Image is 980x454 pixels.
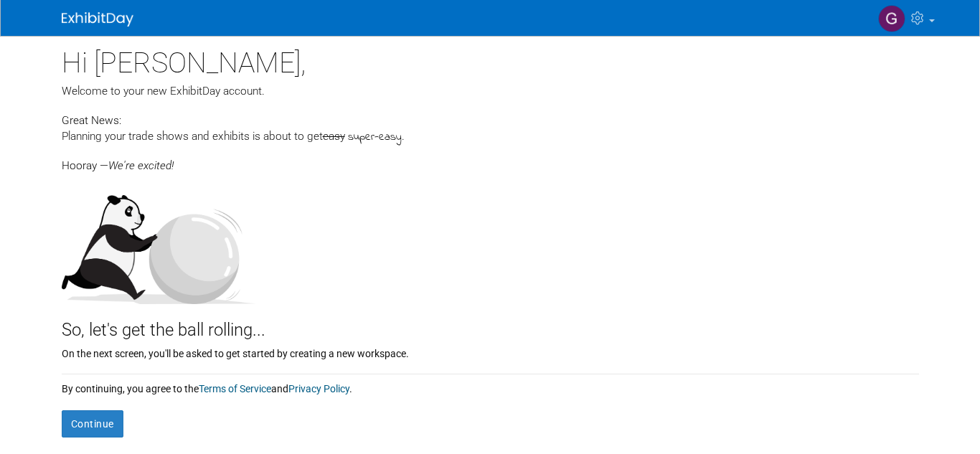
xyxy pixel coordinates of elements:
div: On the next screen, you'll be asked to get started by creating a new workspace. [62,343,919,361]
img: Gemma Malcolm [878,5,905,32]
img: ExhibitDay [62,12,133,27]
div: Welcome to your new ExhibitDay account. [62,83,919,99]
span: easy [323,130,345,143]
button: Continue [62,410,123,438]
span: We're excited! [108,159,174,172]
a: Privacy Policy [288,383,349,394]
div: Planning your trade shows and exhibits is about to get . [62,128,919,146]
a: Terms of Service [199,383,271,394]
span: super-easy [348,129,402,146]
img: Let's get the ball rolling [62,181,255,304]
div: Great News: [62,112,919,128]
div: So, let's get the ball rolling... [62,304,919,343]
div: By continuing, you agree to the and . [62,374,919,396]
div: Hi [PERSON_NAME], [62,36,919,83]
div: Hooray — [62,146,919,174]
